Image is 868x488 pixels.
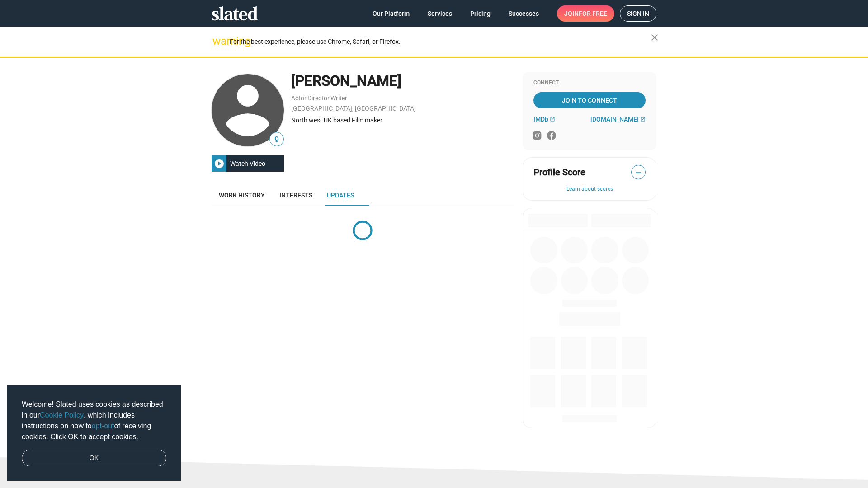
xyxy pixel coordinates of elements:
[590,116,646,123] a: [DOMAIN_NAME]
[420,5,459,22] a: Services
[627,6,649,21] span: Sign in
[640,117,646,122] mat-icon: open_in_new
[564,5,607,22] span: Join
[22,399,166,442] span: Welcome! Slated uses cookies as described in our , which includes instructions on how to of recei...
[291,105,416,112] a: [GEOGRAPHIC_DATA], [GEOGRAPHIC_DATA]
[22,450,166,467] a: dismiss cookie message
[330,96,330,101] span: ,
[533,116,548,123] span: IMDb
[92,422,114,430] a: opt-out
[212,184,272,206] a: Work history
[307,96,307,101] span: ,
[373,5,410,22] span: Our Platform
[470,5,491,22] span: Pricing
[557,5,614,22] a: Joinfor free
[620,5,656,22] a: Sign in
[219,192,265,199] span: Work history
[509,5,539,22] span: Successes
[533,166,585,178] span: Profile Score
[272,184,320,206] a: Interests
[230,36,651,48] div: For the best experience, please use Chrome, Safari, or Firefox.
[550,117,555,122] mat-icon: open_in_new
[40,411,84,419] a: Cookie Policy
[533,92,646,108] a: Join To Connect
[365,5,417,22] a: Our Platform
[291,71,514,91] div: [PERSON_NAME]
[7,385,181,481] div: cookieconsent
[279,192,312,199] span: Interests
[226,155,269,172] div: Watch Video
[501,5,546,22] a: Successes
[320,184,361,206] a: Updates
[214,158,225,169] mat-icon: play_circle_filled
[649,32,660,43] mat-icon: close
[533,80,646,87] div: Connect
[533,116,555,123] a: IMDb
[579,5,607,22] span: for free
[327,192,354,199] span: Updates
[632,167,645,178] span: —
[291,116,514,125] div: North west UK based Film maker
[535,92,644,108] span: Join To Connect
[212,155,284,172] button: Watch Video
[270,134,283,146] span: 9
[533,186,646,193] button: Learn about scores
[330,94,347,102] a: Writer
[463,5,498,22] a: Pricing
[307,94,330,102] a: Director
[212,36,223,47] mat-icon: warning
[428,5,452,22] span: Services
[590,116,639,123] span: [DOMAIN_NAME]
[291,94,307,102] a: Actor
